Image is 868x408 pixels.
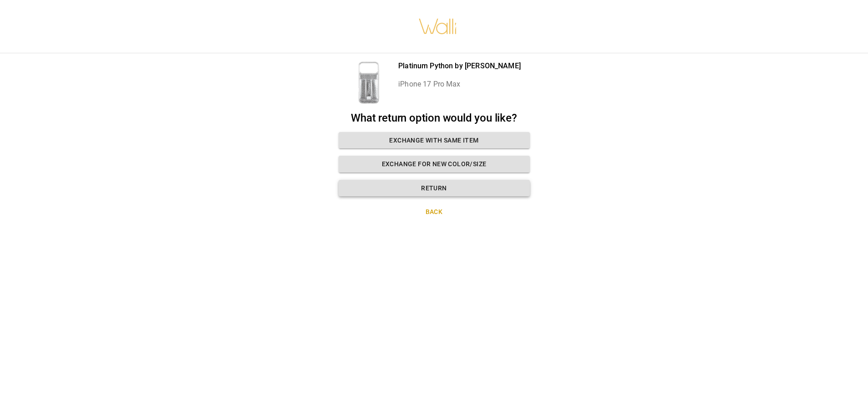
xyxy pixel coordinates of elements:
h2: What return option would you like? [339,112,530,125]
p: iPhone 17 Pro Max [398,79,521,90]
button: Return [339,180,530,197]
button: Back [339,204,530,220]
button: Exchange with same item [339,132,530,149]
button: Exchange for new color/size [339,156,530,173]
p: Platinum Python by [PERSON_NAME] [398,61,521,71]
img: walli-inc.myshopify.com [418,7,457,46]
